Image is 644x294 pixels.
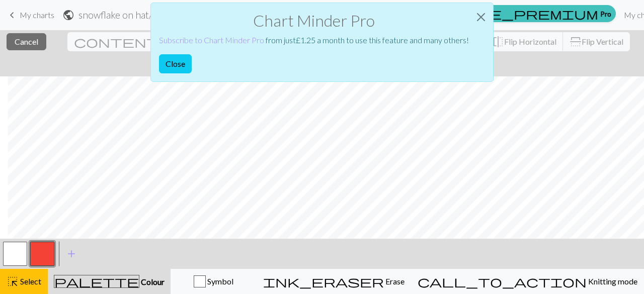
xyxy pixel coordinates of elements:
[65,247,77,261] span: add
[159,35,264,45] a: Subscribe to Chart Minder Pro
[257,269,411,294] button: Erase
[411,269,644,294] button: Knitting mode
[469,3,493,31] button: Close
[171,269,257,294] button: Symbol
[263,274,384,288] span: ink_eraser
[159,34,469,46] p: from just £ 1.25 a month to use this feature and many others!
[19,276,41,286] span: Select
[159,54,192,73] button: Close
[418,274,587,288] span: call_to_action
[587,276,637,286] span: Knitting mode
[206,276,233,286] span: Symbol
[384,276,405,286] span: Erase
[7,274,19,288] span: highlight_alt
[139,277,165,286] span: Colour
[54,274,139,288] span: palette
[159,11,469,30] h2: Chart Minder Pro
[48,269,171,294] button: Colour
